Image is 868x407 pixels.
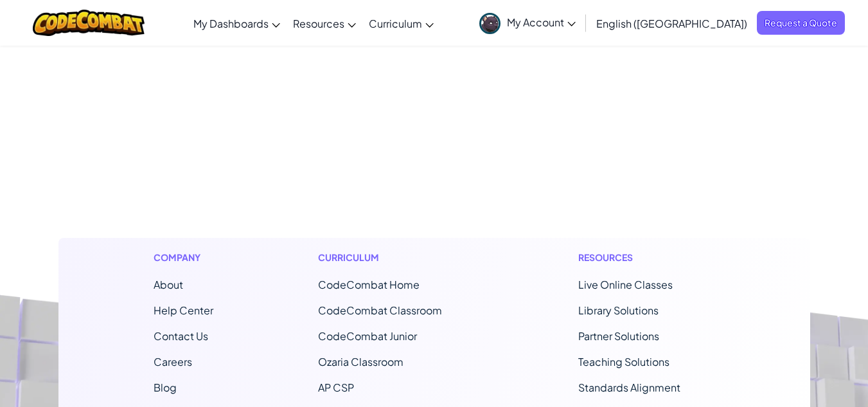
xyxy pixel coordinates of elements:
a: Library Solutions [578,303,659,317]
a: English ([GEOGRAPHIC_DATA]) [590,6,754,41]
h1: Company [154,251,213,264]
a: Standards Alignment [578,381,680,394]
span: CodeCombat Home [318,278,420,291]
a: AP CSP [318,381,354,394]
span: English ([GEOGRAPHIC_DATA]) [596,17,747,30]
a: Curriculum [362,6,440,41]
span: Resources [293,17,344,30]
a: Live Online Classes [578,278,673,291]
a: Partner Solutions [578,329,659,343]
a: Resources [287,6,362,41]
span: Curriculum [369,17,422,30]
img: avatar [479,13,500,34]
a: CodeCombat Classroom [318,303,442,317]
img: CodeCombat logo [33,10,145,36]
a: My Dashboards [187,6,287,41]
a: Teaching Solutions [578,355,669,368]
a: Ozaria Classroom [318,355,403,368]
a: Careers [154,355,192,368]
a: About [154,278,183,291]
h1: Resources [578,251,715,264]
span: My Dashboards [193,17,269,30]
h1: Curriculum [318,251,474,264]
span: My Account [507,15,576,29]
span: Contact Us [154,329,208,343]
a: My Account [473,3,582,43]
a: CodeCombat Junior [318,329,417,343]
a: Blog [154,381,177,394]
a: Help Center [154,303,213,317]
a: Request a Quote [757,11,845,35]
